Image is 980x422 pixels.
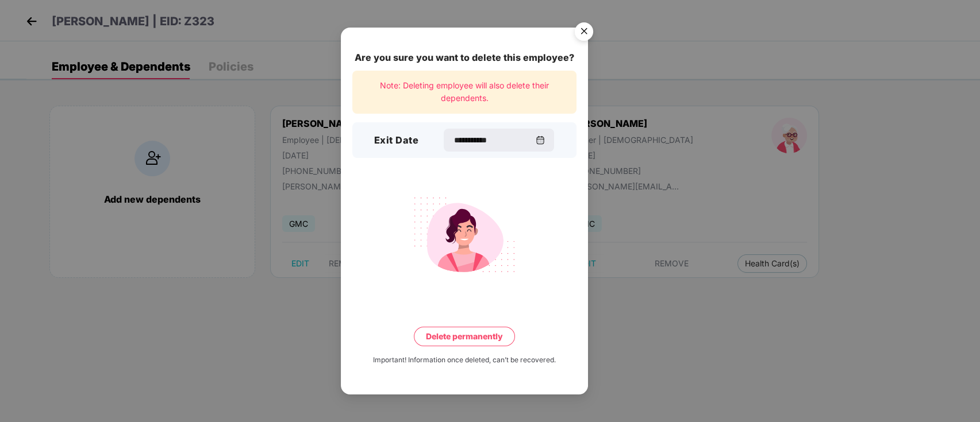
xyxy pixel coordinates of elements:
img: svg+xml;base64,PHN2ZyB4bWxucz0iaHR0cDovL3d3dy53My5vcmcvMjAwMC9zdmciIHdpZHRoPSIyMjQiIGhlaWdodD0iMT... [400,190,529,280]
div: Note: Deleting employee will also delete their dependents. [352,71,577,114]
div: Are you sure you want to delete this employee? [352,51,577,65]
button: Close [568,17,599,48]
img: svg+xml;base64,PHN2ZyBpZD0iQ2FsZW5kYXItMzJ4MzIiIHhtbG5zPSJodHRwOi8vd3d3LnczLm9yZy8yMDAwL3N2ZyIgd2... [536,135,545,145]
h3: Exit Date [374,133,419,148]
div: Important! Information once deleted, can’t be recovered. [373,355,556,366]
button: Delete permanently [414,327,515,346]
img: svg+xml;base64,PHN2ZyB4bWxucz0iaHR0cDovL3d3dy53My5vcmcvMjAwMC9zdmciIHdpZHRoPSI1NiIgaGVpZ2h0PSI1Ni... [568,17,600,49]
